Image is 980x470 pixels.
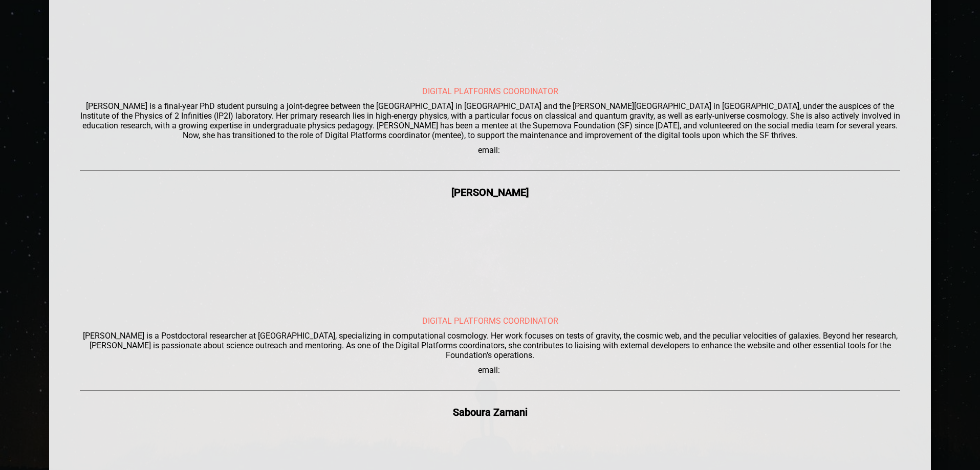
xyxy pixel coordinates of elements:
div: [PERSON_NAME] is a Postdoctoral researcher at [GEOGRAPHIC_DATA], specializing in computational co... [80,331,901,360]
div: Saboura Zamani [80,406,901,418]
div: [PERSON_NAME] is a final-year PhD student pursuing a joint-degree between the [GEOGRAPHIC_DATA] i... [80,101,901,140]
div: email: [80,145,901,155]
div: email: [80,365,901,375]
div: Digital platforms coordinator [80,86,901,96]
div: Digital platforms coordinator [80,316,901,326]
div: [PERSON_NAME] [80,186,901,198]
